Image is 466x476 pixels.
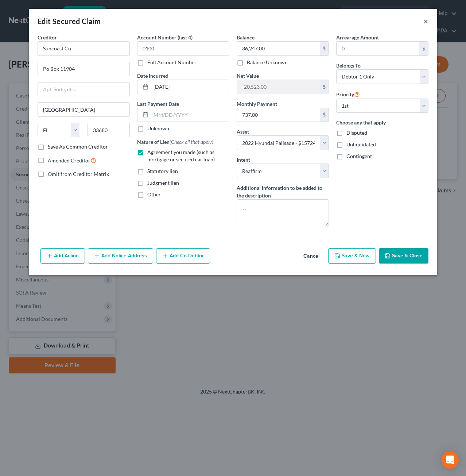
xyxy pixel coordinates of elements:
input: MM/DD/YYYY [151,108,229,122]
label: Balance Unknown [247,59,288,66]
span: Omit from Creditor Matrix [48,171,109,177]
input: 0.00 [237,108,320,122]
div: Edit Secured Claim [38,16,101,26]
span: Statutory lien [147,168,178,174]
button: Save & New [328,248,376,264]
div: $ [320,108,329,122]
button: Add Co-Debtor [156,248,210,264]
label: Intent [237,156,250,164]
label: Additional information to be added to the description [237,184,329,199]
input: Enter address... [38,62,129,76]
label: Full Account Number [147,59,197,66]
span: (Check all that apply) [170,139,213,145]
button: Add Action [40,248,85,264]
label: Account Number (last 4) [137,34,193,41]
input: Search creditor by name... [38,41,130,56]
div: $ [419,42,428,55]
label: Monthly Payment [237,100,277,108]
label: Unknown [147,125,169,132]
input: Enter city... [38,103,129,116]
label: Priority [336,90,360,99]
label: Choose any that apply [336,119,428,126]
span: Amended Creditor [48,157,90,164]
input: 0.00 [237,42,320,55]
span: Agreement you made (such as mortgage or secured car loan) [147,149,215,162]
label: Balance [237,34,255,41]
input: 0.00 [337,42,419,55]
span: Belongs To [336,62,361,69]
span: Disputed [346,130,367,136]
span: Contingent [346,153,372,159]
label: Nature of Lien [137,138,213,146]
label: Net Value [237,72,259,80]
span: Unliquidated [346,141,376,147]
button: Save & Close [379,248,428,264]
input: MM/DD/YYYY [151,80,229,94]
label: Date Incurred [137,72,168,80]
button: × [423,17,428,26]
span: Creditor [38,34,57,41]
input: Enter zip... [88,123,130,137]
input: XXXX [137,41,229,56]
input: Apt, Suite, etc... [38,82,129,96]
div: $ [320,42,329,55]
label: Save As Common Creditor [48,143,108,150]
span: Asset [237,128,249,135]
button: Cancel [298,249,325,264]
span: Other [147,191,161,197]
label: Last Payment Date [137,100,179,108]
button: Add Notice Address [88,248,153,264]
label: Arrearage Amount [336,34,379,41]
div: $ [320,80,329,94]
span: Judgment lien [147,180,179,186]
input: 0.00 [237,80,320,94]
div: Open Intercom Messenger [441,451,459,469]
